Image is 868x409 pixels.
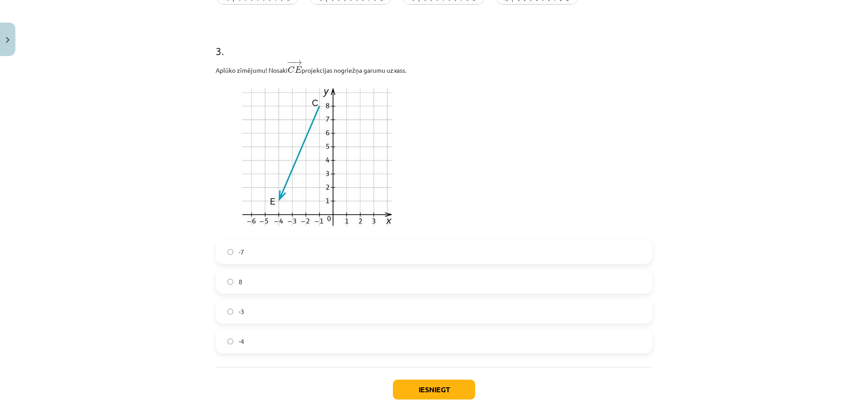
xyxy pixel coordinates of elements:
span: − [287,60,294,66]
h1: 3 . [216,29,652,57]
span: C [288,66,295,73]
span: → [293,60,302,66]
button: Iesniegt [393,380,475,400]
input: -3 [227,309,233,315]
input: -7 [227,249,233,255]
input: -4 [227,338,233,344]
span: E [295,66,302,73]
span: − [290,60,291,66]
span: -3 [239,307,244,316]
input: 8 [227,279,233,285]
img: icon-close-lesson-0947bae3869378f0d4975bcd49f059093ad1ed9edebbc8119c70593378902aed.svg [6,37,9,43]
p: Aplūko zīmējumu! Nosaki projekcijas nogriežņa garumu uz ass. [216,60,652,75]
span: 8 [239,277,242,287]
em: x [393,66,396,74]
span: -4 [239,337,244,346]
span: -7 [239,247,244,257]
